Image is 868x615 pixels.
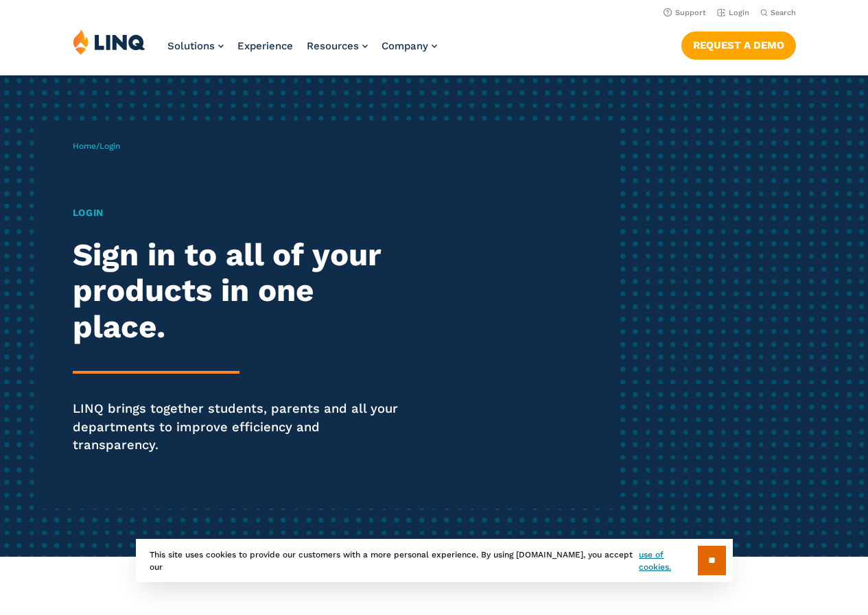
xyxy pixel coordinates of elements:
[760,8,796,18] button: Open Search Bar
[382,40,437,52] a: Company
[717,8,749,17] a: Login
[664,8,706,17] a: Support
[99,141,120,151] span: Login
[73,141,96,151] a: Home
[167,40,224,52] a: Solutions
[639,548,697,573] a: use of cookies.
[382,40,428,52] span: Company
[73,400,407,454] p: LINQ brings together students, parents and all your departments to improve efficiency and transpa...
[681,29,796,59] nav: Button Navigation
[237,40,293,52] a: Experience
[73,29,145,55] img: LINQ | K‑12 Software
[136,539,733,582] div: This site uses cookies to provide our customers with a more personal experience. By using [DOMAIN...
[73,206,407,220] h1: Login
[307,40,359,52] span: Resources
[167,40,215,52] span: Solutions
[73,141,120,151] span: /
[771,8,796,17] span: Search
[307,40,368,52] a: Resources
[681,32,796,59] a: Request a Demo
[167,29,437,74] nav: Primary Navigation
[73,237,407,346] h2: Sign in to all of your products in one place.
